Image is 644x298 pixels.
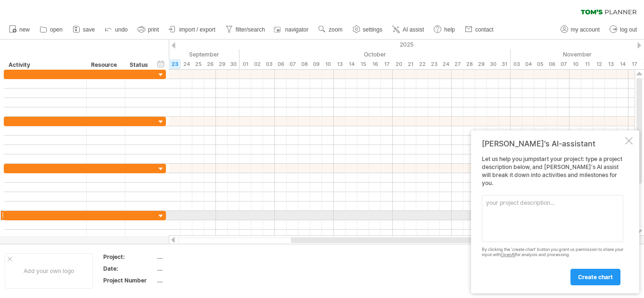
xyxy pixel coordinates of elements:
[130,60,150,70] div: Status
[393,59,405,69] div: Monday, 20 October 2025
[310,59,322,69] div: Thursday, 9 October 2025
[452,59,463,69] div: Monday, 27 October 2025
[617,59,628,69] div: Friday, 14 November 2025
[416,59,428,69] div: Wednesday, 22 October 2025
[571,26,600,33] span: my account
[5,253,93,289] div: Add your own logo
[511,59,522,69] div: Monday, 3 November 2025
[605,59,617,69] div: Thursday, 13 November 2025
[263,59,275,69] div: Friday, 3 October 2025
[501,252,515,257] a: OpenAI
[475,59,487,69] div: Wednesday, 29 October 2025
[607,24,640,36] a: log out
[463,59,475,69] div: Tuesday, 28 October 2025
[620,26,637,33] span: log out
[8,60,81,70] div: Activity
[628,59,640,69] div: Monday, 17 November 2025
[462,24,496,36] a: contact
[239,59,251,69] div: Wednesday, 1 October 2025
[298,59,310,69] div: Wednesday, 8 October 2025
[363,26,382,33] span: settings
[91,60,120,70] div: Resource
[428,59,440,69] div: Thursday, 23 October 2025
[546,59,558,69] div: Thursday, 6 November 2025
[19,26,30,33] span: new
[522,59,534,69] div: Tuesday, 4 November 2025
[148,26,159,33] span: print
[83,26,95,33] span: save
[444,26,455,33] span: help
[390,24,427,36] a: AI assist
[70,24,98,36] a: save
[431,24,458,36] a: help
[115,26,128,33] span: undo
[482,139,623,148] div: [PERSON_NAME]'s AI-assistant
[157,253,236,261] div: ....
[329,26,342,33] span: zoom
[357,59,369,69] div: Wednesday, 15 October 2025
[179,26,215,33] span: import / export
[316,24,345,36] a: zoom
[322,59,334,69] div: Friday, 10 October 2025
[157,276,236,284] div: ....
[405,59,416,69] div: Tuesday, 21 October 2025
[581,59,593,69] div: Tuesday, 11 November 2025
[570,269,620,285] a: create chart
[482,247,623,258] div: By clicking the 'create chart' button you grant us permission to share your input with for analys...
[334,59,346,69] div: Monday, 13 October 2025
[570,59,581,69] div: Monday, 10 November 2025
[37,24,66,36] a: open
[499,59,511,69] div: Friday, 31 October 2025
[275,59,287,69] div: Monday, 6 October 2025
[103,253,155,261] div: Project:
[7,24,33,36] a: new
[482,155,623,285] div: Let us help you jumpstart your project: type a project description below, and [PERSON_NAME]'s AI ...
[251,59,263,69] div: Thursday, 2 October 2025
[223,24,268,36] a: filter/search
[216,59,228,69] div: Monday, 29 September 2025
[346,59,357,69] div: Tuesday, 14 October 2025
[228,59,239,69] div: Tuesday, 30 September 2025
[272,24,311,36] a: navigator
[381,59,393,69] div: Friday, 17 October 2025
[287,59,298,69] div: Tuesday, 7 October 2025
[204,59,216,69] div: Friday, 26 September 2025
[166,24,218,36] a: import / export
[558,59,570,69] div: Friday, 7 November 2025
[169,59,181,69] div: Tuesday, 23 September 2025
[578,274,613,281] span: create chart
[239,49,511,59] div: October 2025
[475,26,494,33] span: contact
[103,265,155,273] div: Date:
[558,24,603,36] a: my account
[487,59,499,69] div: Thursday, 30 October 2025
[192,59,204,69] div: Thursday, 25 September 2025
[403,26,424,33] span: AI assist
[102,24,131,36] a: undo
[181,59,192,69] div: Wednesday, 24 September 2025
[350,24,385,36] a: settings
[103,276,155,284] div: Project Number
[593,59,605,69] div: Wednesday, 12 November 2025
[135,24,162,36] a: print
[50,26,63,33] span: open
[236,26,265,33] span: filter/search
[440,59,452,69] div: Friday, 24 October 2025
[285,26,308,33] span: navigator
[369,59,381,69] div: Thursday, 16 October 2025
[157,265,236,273] div: ....
[534,59,546,69] div: Wednesday, 5 November 2025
